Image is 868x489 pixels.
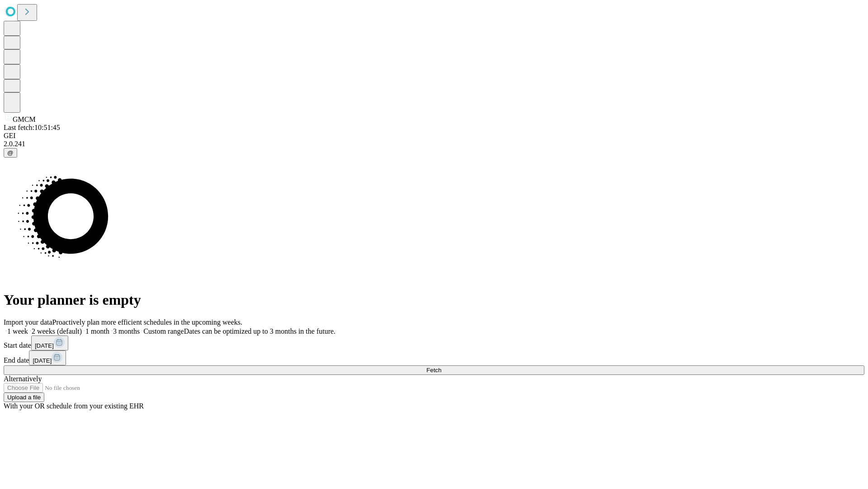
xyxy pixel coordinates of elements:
[29,350,66,365] button: [DATE]
[4,292,864,308] h1: Your planner is empty
[31,336,68,350] button: [DATE]
[4,336,864,350] div: Start date
[4,393,44,402] button: Upload a file
[4,375,42,383] span: Alternatively
[7,327,28,335] span: 1 week
[184,327,335,335] span: Dates can be optimized up to 3 months in the future.
[4,365,864,375] button: Fetch
[143,327,184,335] span: Custom range
[32,327,82,335] span: 2 weeks (default)
[4,350,864,365] div: End date
[4,148,17,158] button: @
[4,132,864,140] div: GEI
[7,149,14,156] span: @
[4,402,144,410] span: With your OR schedule from your existing EHR
[52,318,242,326] span: Proactively plan more efficient schedules in the upcoming weeks.
[13,115,36,123] span: GMCM
[113,327,140,335] span: 3 months
[4,140,864,148] div: 2.0.241
[33,357,52,364] span: [DATE]
[85,327,109,335] span: 1 month
[426,367,441,374] span: Fetch
[35,342,54,349] span: [DATE]
[4,124,60,131] span: Last fetch: 10:51:45
[4,318,52,326] span: Import your data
